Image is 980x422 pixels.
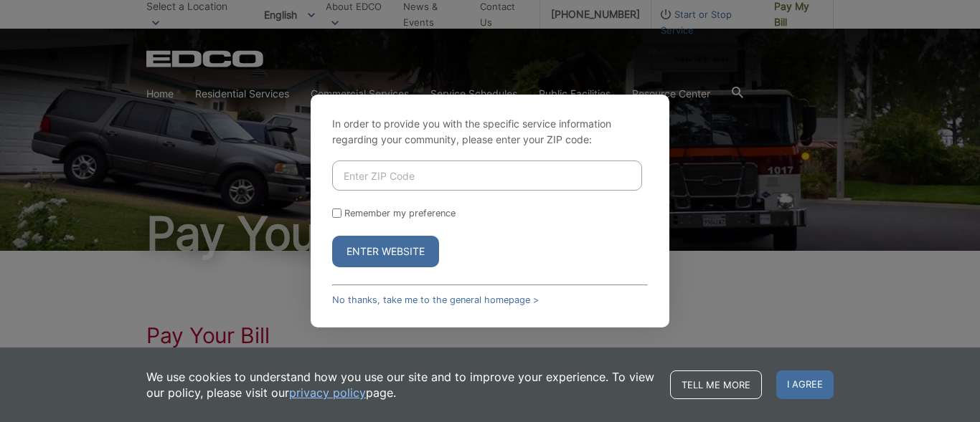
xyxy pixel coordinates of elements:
[332,116,648,148] p: In order to provide you with the specific service information regarding your community, please en...
[332,294,539,305] a: No thanks, take me to the general homepage >
[670,370,762,399] a: Tell me more
[332,160,642,191] input: Enter ZIP Code
[776,370,834,399] span: I agree
[332,236,439,267] button: Enter Website
[146,369,656,401] p: We use cookies to understand how you use our site and to improve your experience. To view our pol...
[344,208,456,219] label: Remember my preference
[289,385,366,401] a: privacy policy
